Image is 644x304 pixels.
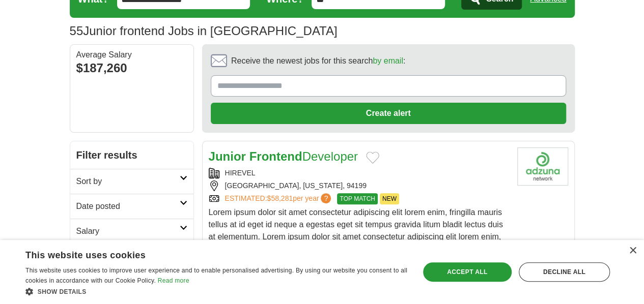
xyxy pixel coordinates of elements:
span: $58,281 [267,194,293,202]
a: ESTIMATED:$58,281per year? [225,193,333,204]
h2: Sort by [76,175,180,188]
strong: Junior [209,149,246,163]
span: Lorem ipsum dolor sit amet consectetur adipiscing elit lorem enim, fringilla mauris tellus at id ... [209,208,503,253]
div: Show details [25,286,408,296]
h2: Filter results [70,141,193,169]
a: Salary [70,219,193,244]
h1: Junior frontend Jobs in [GEOGRAPHIC_DATA] [70,24,338,38]
a: Date posted [70,194,193,219]
a: Junior FrontendDeveloper [209,149,358,163]
span: Show details [38,288,87,295]
button: Add to favorite jobs [366,151,379,164]
a: by email [373,56,403,65]
div: Close [629,247,636,255]
span: TOP MATCH [337,193,377,204]
span: ? [321,193,331,203]
strong: Frontend [249,149,302,163]
div: Accept all [423,262,512,282]
div: Decline all [519,262,610,282]
span: This website uses cookies to improve user experience and to enable personalised advertising. By u... [25,267,407,284]
div: This website uses cookies [25,246,382,261]
span: NEW [380,193,399,204]
a: Sort by [70,169,193,194]
div: [GEOGRAPHIC_DATA], [US_STATE], 94199 [209,180,509,191]
h2: Date posted [76,200,180,212]
button: Create alert [211,103,566,124]
h2: Salary [76,225,180,237]
div: Average Salary [76,51,187,59]
img: Company logo [517,147,568,186]
a: Read more, opens a new window [158,277,189,284]
span: 55 [70,22,83,40]
div: HIREVEL [209,168,509,178]
span: Receive the newest jobs for this search : [231,55,405,67]
div: $187,260 [76,59,187,77]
